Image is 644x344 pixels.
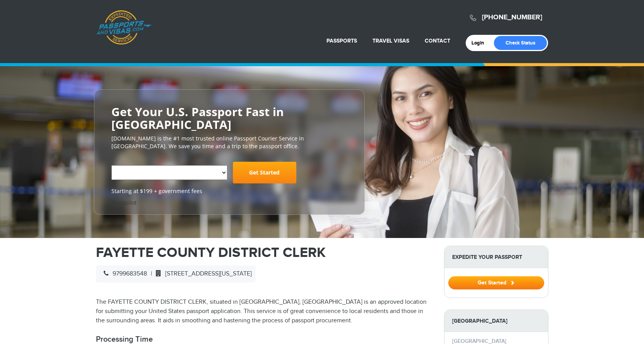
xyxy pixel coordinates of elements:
[96,10,151,45] a: Passports & [DOMAIN_NAME]
[372,38,409,44] a: Travel Visas
[233,162,296,183] a: Get Started
[111,187,347,195] span: Starting at $199 + government fees
[494,36,547,50] a: Check Status
[444,310,548,332] strong: [GEOGRAPHIC_DATA]
[96,298,432,325] p: The FAYETTE COUNTY DISTRICT CLERK, situated in [GEOGRAPHIC_DATA], [GEOGRAPHIC_DATA] is an approve...
[96,335,432,344] h2: Processing Time
[111,135,347,150] p: [DOMAIN_NAME] is the #1 most trusted online Passport Courier Service in [GEOGRAPHIC_DATA]. We sav...
[96,265,256,282] div: |
[425,38,450,44] a: Contact
[152,270,252,277] span: [STREET_ADDRESS][US_STATE]
[96,246,432,260] h1: FAYETTE COUNTY DISTRICT CLERK
[482,13,542,22] a: [PHONE_NUMBER]
[111,199,137,206] a: Trustpilot
[448,276,544,289] button: Get Started
[100,270,147,277] span: 9799683548
[326,38,357,44] a: Passports
[471,40,490,46] a: Login
[111,105,347,131] h2: Get Your U.S. Passport Fast in [GEOGRAPHIC_DATA]
[444,246,548,268] strong: Expedite Your Passport
[448,279,544,286] a: Get Started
